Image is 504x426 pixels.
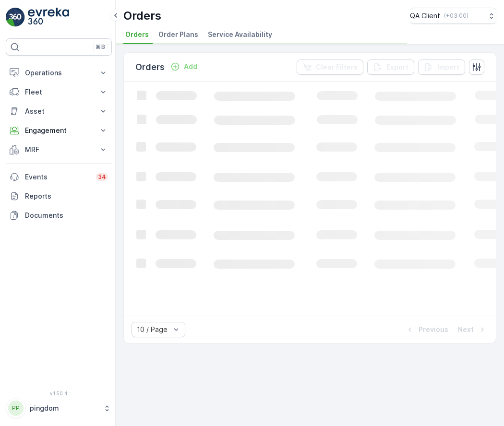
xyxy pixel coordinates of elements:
button: Engagement [6,121,112,140]
button: Asset [6,102,112,121]
button: Previous [404,324,449,335]
button: Fleet [6,83,112,102]
p: 34 [98,173,106,181]
p: Next [458,325,474,334]
p: ( +03:00 ) [444,12,468,20]
button: Export [367,59,414,75]
p: Events [25,172,90,182]
button: Operations [6,63,112,83]
span: Orders [125,30,149,39]
p: Clear Filters [316,62,358,72]
button: Clear Filters [297,59,363,75]
p: ⌘B [96,43,105,51]
button: QA Client(+03:00) [410,8,496,24]
button: Next [457,324,488,335]
p: Reports [25,191,108,201]
span: Service Availability [208,30,272,39]
p: Add [184,62,197,71]
p: Orders [135,60,165,74]
button: Import [418,59,465,75]
img: logo_light-DOdMpM7g.png [28,8,69,27]
a: Documents [6,206,112,225]
p: QA Client [410,11,440,21]
a: Reports [6,187,112,206]
p: Engagement [25,126,93,135]
button: MRF [6,140,112,159]
a: Events34 [6,167,112,187]
img: logo [6,8,25,27]
p: Operations [25,68,93,78]
span: v 1.50.4 [6,390,112,396]
p: pingdom [30,403,98,413]
p: Export [386,62,408,72]
div: PP [8,401,24,416]
p: Import [437,62,459,72]
p: Orders [123,8,161,24]
p: Asset [25,106,93,116]
p: Previous [419,325,448,334]
span: Order Plans [158,30,198,39]
button: Add [167,61,201,72]
p: Documents [25,211,108,220]
p: Fleet [25,87,93,97]
p: MRF [25,145,93,154]
button: PPpingdom [6,398,112,418]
